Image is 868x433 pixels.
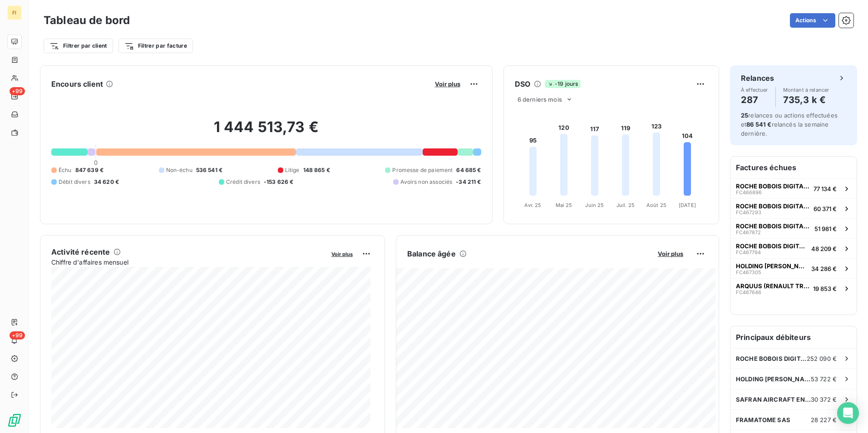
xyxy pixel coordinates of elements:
[811,375,837,383] span: 53 722 €
[811,416,837,423] span: 28 227 €
[736,290,761,295] span: FC467646
[303,166,330,174] span: 148 865 €
[456,178,481,186] span: -34 211 €
[736,202,810,210] span: ROCHE BOBOIS DIGITAL SERVICES
[736,190,762,195] span: FC466896
[746,121,771,128] span: 86 541 €
[837,402,859,424] div: Open Intercom Messenger
[730,326,857,348] h6: Principaux débiteurs
[10,87,25,95] span: +99
[432,80,463,88] button: Voir plus
[44,12,130,29] h3: Tableau de bord
[814,205,837,212] span: 60 371 €
[515,79,530,89] h6: DSO
[400,178,452,186] span: Avoirs non associés
[813,285,837,292] span: 19 853 €
[655,250,686,258] button: Voir plus
[730,198,857,218] button: ROCHE BOBOIS DIGITAL SERVICESFC46729360 371 €
[75,166,104,174] span: 847 639 €
[736,262,808,270] span: HOLDING [PERSON_NAME]
[226,178,260,186] span: Crédit divers
[51,118,481,145] h2: 1 444 513,73 €
[736,416,790,423] span: FRAMATOME SAS
[94,159,98,166] span: 0
[814,225,837,232] span: 51 981 €
[730,258,857,278] button: HOLDING [PERSON_NAME]FC46730534 286 €
[518,96,562,103] span: 6 derniers mois
[51,79,103,89] h6: Encours client
[730,157,857,178] h6: Factures échues
[736,282,809,290] span: ARQUUS (RENAULT TRUCKS DEFENSE SAS)
[524,202,541,208] tspan: Avr. 25
[814,185,837,192] span: 77 134 €
[736,375,811,383] span: HOLDING [PERSON_NAME]
[741,93,768,107] h4: 287
[736,222,811,230] span: ROCHE BOBOIS DIGITAL SERVICES
[730,218,857,238] button: ROCHE BOBOIS DIGITAL SERVICESFC46787251 981 €
[407,248,456,259] h6: Balance âgée
[736,210,761,215] span: FC467293
[736,250,761,255] span: FC467794
[736,182,810,190] span: ROCHE BOBOIS DIGITAL SERVICES
[264,178,294,186] span: -153 626 €
[807,355,837,362] span: 252 090 €
[736,230,761,235] span: FC467872
[730,278,857,298] button: ARQUUS (RENAULT TRUCKS DEFENSE SAS)FC46764619 853 €
[166,166,192,174] span: Non-échu
[616,202,635,208] tspan: Juil. 25
[118,39,193,53] button: Filtrer par facture
[811,265,837,272] span: 34 286 €
[7,5,22,20] div: FI
[658,250,683,257] span: Voir plus
[435,80,460,88] span: Voir plus
[59,166,72,174] span: Échu
[646,202,666,208] tspan: Août 25
[51,257,325,267] span: Chiffre d'affaires mensuel
[783,87,829,93] span: Montant à relancer
[456,166,481,174] span: 64 685 €
[196,166,222,174] span: 536 541 €
[51,246,110,257] h6: Activité récente
[736,270,761,275] span: FC467305
[59,178,90,186] span: Débit divers
[736,396,811,403] span: SAFRAN AIRCRAFT ENGINES
[679,202,696,208] tspan: [DATE]
[392,166,453,174] span: Promesse de paiement
[730,238,857,258] button: ROCHE BOBOIS DIGITAL SERVICESFC46779448 209 €
[741,112,838,137] span: relances ou actions effectuées et relancés la semaine dernière.
[94,178,119,186] span: 34 620 €
[545,80,581,88] span: -19 jours
[736,355,807,362] span: ROCHE BOBOIS DIGITAL SERVICES
[811,245,837,252] span: 48 209 €
[44,39,113,53] button: Filtrer par client
[10,331,25,340] span: +99
[811,396,837,403] span: 30 372 €
[329,250,355,258] button: Voir plus
[730,178,857,198] button: ROCHE BOBOIS DIGITAL SERVICESFC46689677 134 €
[741,112,748,119] span: 25
[7,413,22,428] img: Logo LeanPay
[741,73,774,84] h6: Relances
[736,242,808,250] span: ROCHE BOBOIS DIGITAL SERVICES
[285,166,300,174] span: Litige
[741,87,768,93] span: À effectuer
[783,93,829,107] h4: 735,3 k €
[331,251,353,257] span: Voir plus
[555,202,572,208] tspan: Mai 25
[585,202,604,208] tspan: Juin 25
[790,13,835,28] button: Actions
